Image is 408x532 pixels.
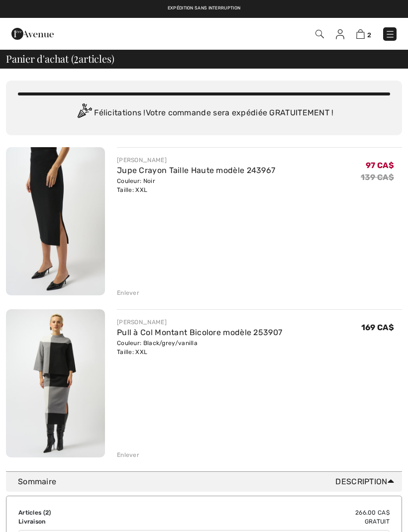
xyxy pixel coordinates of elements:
div: Félicitations ! Votre commande sera expédiée GRATUITEMENT ! [18,103,390,123]
img: Panier d'achat [356,29,365,39]
img: Menu [385,29,395,39]
a: 2 [356,28,371,40]
span: 2 [367,31,371,39]
div: Couleur: Noir Taille: XXL [117,177,275,194]
span: 2 [45,509,49,516]
img: 1ère Avenue [11,24,54,44]
div: Enlever [117,450,139,459]
td: Articles ( ) [18,508,151,517]
span: 169 CA$ [361,323,394,332]
div: Couleur: Black/grey/vanilla Taille: XXL [117,339,282,356]
div: [PERSON_NAME] [117,156,275,165]
s: 139 CA$ [361,173,394,182]
td: 266.00 CA$ [151,508,390,517]
span: Panier d'achat ( articles) [6,54,114,64]
img: Pull à Col Montant Bicolore modèle 253907 [6,309,105,457]
span: 2 [74,51,79,64]
td: Gratuit [151,517,390,526]
img: Congratulation2.svg [74,103,94,123]
span: 97 CA$ [366,161,394,170]
td: Livraison [18,517,151,526]
a: Jupe Crayon Taille Haute modèle 243967 [117,166,275,175]
a: Pull à Col Montant Bicolore modèle 253907 [117,328,282,337]
div: Enlever [117,288,139,297]
div: [PERSON_NAME] [117,318,282,327]
a: 1ère Avenue [11,28,54,38]
img: Recherche [315,30,324,38]
span: Description [335,476,398,488]
div: Sommaire [18,476,398,488]
img: Mes infos [336,29,344,39]
img: Jupe Crayon Taille Haute modèle 243967 [6,147,105,295]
